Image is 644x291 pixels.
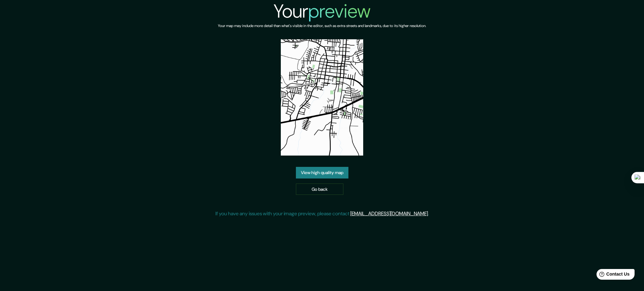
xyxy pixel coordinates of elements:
a: Go back [296,184,343,195]
iframe: Help widget launcher [588,266,637,284]
a: View high quality map [296,167,348,178]
a: [EMAIL_ADDRESS][DOMAIN_NAME] [350,210,428,217]
p: If you have any issues with your image preview, please contact . [215,210,429,217]
img: created-map-preview [281,39,363,156]
h6: Your map may include more detail than what's visible in the editor, such as extra streets and lan... [218,23,426,29]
